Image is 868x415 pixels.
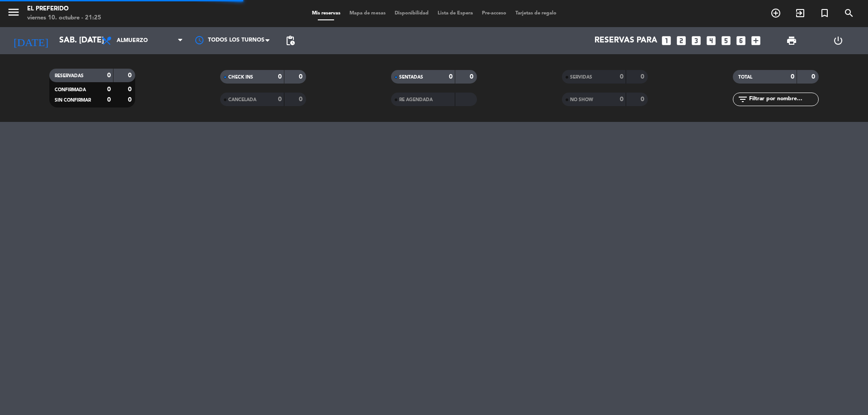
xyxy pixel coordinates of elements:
[786,35,797,46] span: print
[811,74,817,80] strong: 0
[117,37,148,44] span: Almuerzo
[228,75,253,79] span: CHECK INS
[278,74,282,80] strong: 0
[7,5,20,19] i: menu
[795,8,806,19] i: exit_to_app
[55,98,91,103] span: SIN CONFIRMAR
[720,35,732,47] i: looks_5
[128,72,133,79] strong: 0
[128,86,133,93] strong: 0
[738,75,752,79] span: TOTAL
[791,74,794,80] strong: 0
[390,11,433,16] span: Disponibilidad
[299,96,304,103] strong: 0
[55,88,86,92] span: CONFIRMADA
[299,74,304,80] strong: 0
[815,27,861,54] div: LOG OUT
[278,96,282,103] strong: 0
[511,11,561,16] span: Tarjetas de regalo
[570,98,593,102] span: NO SHOW
[307,11,345,16] span: Mis reservas
[844,8,854,19] i: search
[399,75,423,79] span: SENTADAS
[470,74,475,80] strong: 0
[7,5,20,22] button: menu
[477,11,511,16] span: Pre-acceso
[675,35,687,47] i: looks_two
[735,35,747,47] i: looks_6
[819,8,830,19] i: turned_in_not
[737,94,748,105] i: filter_list
[705,35,717,47] i: looks_4
[27,5,101,14] div: El Preferido
[690,35,702,47] i: looks_3
[107,72,111,79] strong: 0
[750,35,762,47] i: add_box
[833,35,844,46] i: power_settings_new
[228,98,256,102] span: CANCELADA
[128,97,133,103] strong: 0
[660,35,672,47] i: looks_one
[748,94,818,104] input: Filtrar por nombre...
[107,86,111,93] strong: 0
[594,36,657,45] span: Reservas para
[399,98,433,102] span: RE AGENDADA
[770,8,781,19] i: add_circle_outline
[641,96,646,103] strong: 0
[285,35,296,46] span: pending_actions
[570,75,592,79] span: SERVIDAS
[433,11,477,16] span: Lista de Espera
[641,74,646,80] strong: 0
[84,35,95,46] i: arrow_drop_down
[620,96,623,103] strong: 0
[620,74,623,80] strong: 0
[27,14,101,23] div: viernes 10. octubre - 21:25
[7,31,55,51] i: [DATE]
[345,11,390,16] span: Mapa de mesas
[107,97,111,103] strong: 0
[449,74,453,80] strong: 0
[55,74,84,78] span: RESERVADAS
